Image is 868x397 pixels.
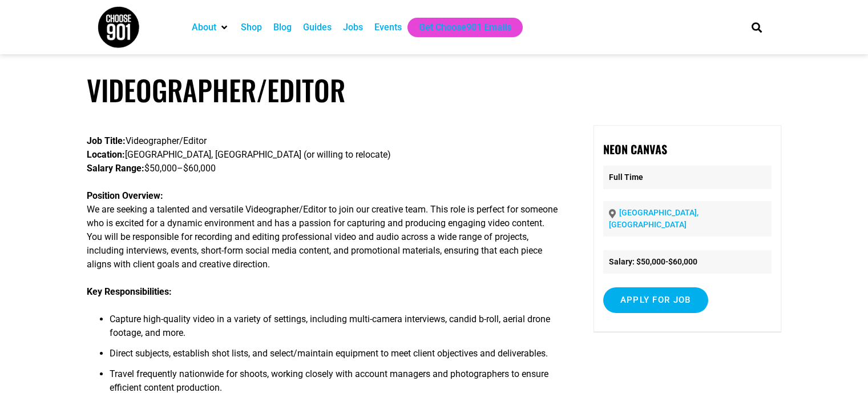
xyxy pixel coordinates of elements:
a: Jobs [343,21,363,34]
div: Search [747,18,766,37]
strong: Key Responsibilities: [87,286,172,297]
a: Shop [241,21,262,34]
a: About [192,21,216,34]
p: Full Time [603,166,772,189]
li: Salary: $50,000-$60,000 [603,250,772,274]
a: Guides [303,21,332,34]
li: Capture high-quality video in a variety of settings, including multi-camera interviews, candid b-... [110,312,559,347]
nav: Main nav [186,18,732,37]
div: About [186,18,235,37]
strong: Job Title: [87,135,126,146]
input: Apply for job [603,287,708,313]
strong: Salary Range: [87,163,144,174]
a: Events [374,21,402,34]
a: Get Choose901 Emails [419,21,511,34]
strong: Location: [87,149,125,160]
h1: Videographer/Editor [87,73,781,107]
a: [GEOGRAPHIC_DATA], [GEOGRAPHIC_DATA] [609,208,699,229]
p: Videographer/Editor [GEOGRAPHIC_DATA], [GEOGRAPHIC_DATA] (or willing to relocate) $50,000–$60,000 [87,134,559,175]
li: Direct subjects, establish shot lists, and select/maintain equipment to meet client objectives an... [110,347,559,367]
a: Blog [273,21,292,34]
strong: Neon Canvas [603,141,667,158]
strong: Position Overview: [87,190,163,201]
p: We are seeking a talented and versatile Videographer/Editor to join our creative team. This role ... [87,189,559,271]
